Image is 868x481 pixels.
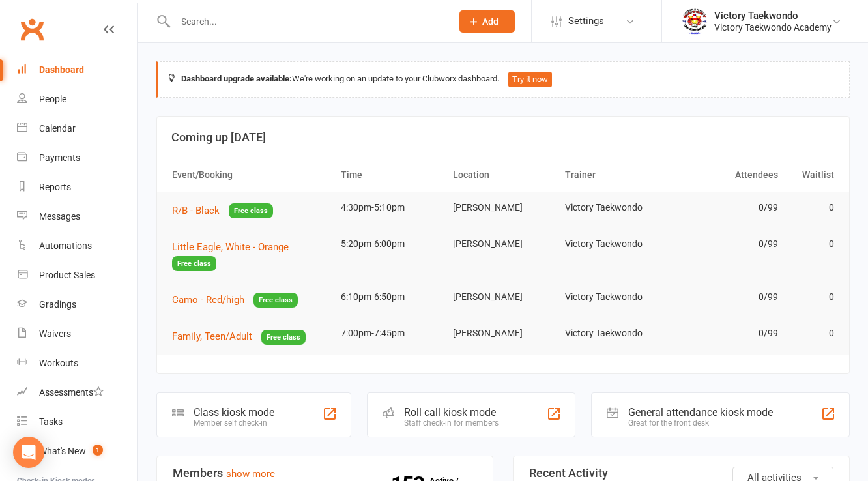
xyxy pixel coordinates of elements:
[335,229,447,259] td: 5:20pm-6:00pm
[447,158,559,192] th: Location
[39,182,71,192] div: Reports
[671,282,783,312] td: 0/99
[16,13,48,46] a: Clubworx
[529,467,833,480] h3: Recent Activity
[172,294,244,306] span: Camo - Red/high
[17,231,137,261] a: Automations
[172,239,329,271] button: Little Eagle, White - OrangeFree class
[93,445,103,456] span: 1
[404,406,499,418] div: Roll call kiosk mode
[682,8,708,35] img: thumb_image1542833429.png
[671,229,783,259] td: 0/99
[335,158,447,192] th: Time
[335,282,447,312] td: 6:10pm-6:50pm
[17,55,137,85] a: Dashboard
[784,192,840,223] td: 0
[39,358,78,368] div: Workouts
[156,61,850,98] div: We're working on an update to your Clubworx dashboard.
[17,143,137,173] a: Payments
[784,229,840,259] td: 0
[166,158,335,192] th: Event/Booking
[39,328,71,339] div: Waivers
[671,318,783,349] td: 0/99
[17,290,137,319] a: Gradings
[17,349,137,378] a: Workouts
[261,330,306,345] span: Free class
[714,10,832,22] div: Victory Taekwondo
[784,282,840,312] td: 0
[17,173,137,202] a: Reports
[17,85,137,114] a: People
[447,229,559,259] td: [PERSON_NAME]
[671,192,783,223] td: 0/99
[17,114,137,143] a: Calendar
[17,407,137,437] a: Tasks
[482,16,499,27] span: Add
[172,256,216,271] span: Free class
[671,158,783,192] th: Attendees
[17,261,137,290] a: Product Sales
[172,241,289,253] span: Little Eagle, White - Orange
[39,153,80,163] div: Payments
[39,65,84,75] div: Dashboard
[39,387,104,398] div: Assessments
[628,406,773,418] div: General attendance kiosk mode
[714,22,832,33] div: Victory Taekwondo Academy
[559,318,671,349] td: Victory Taekwondo
[39,241,92,251] div: Automations
[171,131,835,144] h3: Coming up [DATE]
[13,437,44,468] div: Open Intercom Messenger
[226,468,275,480] a: show more
[172,203,273,219] button: R/B - BlackFree class
[181,74,292,83] strong: Dashboard upgrade available:
[404,418,499,428] div: Staff check-in for members
[784,318,840,349] td: 0
[39,123,76,134] div: Calendar
[39,416,63,427] div: Tasks
[172,205,220,216] span: R/B - Black
[39,446,86,456] div: What's New
[17,202,137,231] a: Messages
[39,270,95,280] div: Product Sales
[459,10,515,33] button: Add
[39,299,76,310] div: Gradings
[559,229,671,259] td: Victory Taekwondo
[508,72,552,87] button: Try it now
[172,292,298,308] button: Camo - Red/highFree class
[194,418,274,428] div: Member self check-in
[194,406,274,418] div: Class kiosk mode
[447,318,559,349] td: [PERSON_NAME]
[447,192,559,223] td: [PERSON_NAME]
[39,211,80,222] div: Messages
[628,418,773,428] div: Great for the front desk
[335,192,447,223] td: 4:30pm-5:10pm
[568,7,604,36] span: Settings
[253,293,298,308] span: Free class
[784,158,840,192] th: Waitlist
[173,467,477,480] h3: Members
[559,192,671,223] td: Victory Taekwondo
[172,330,252,342] span: Family, Teen/Adult
[229,203,273,218] span: Free class
[447,282,559,312] td: [PERSON_NAME]
[17,378,137,407] a: Assessments
[171,12,442,31] input: Search...
[39,94,66,104] div: People
[17,319,137,349] a: Waivers
[559,282,671,312] td: Victory Taekwondo
[172,328,306,345] button: Family, Teen/AdultFree class
[17,437,137,466] a: What's New1
[559,158,671,192] th: Trainer
[335,318,447,349] td: 7:00pm-7:45pm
